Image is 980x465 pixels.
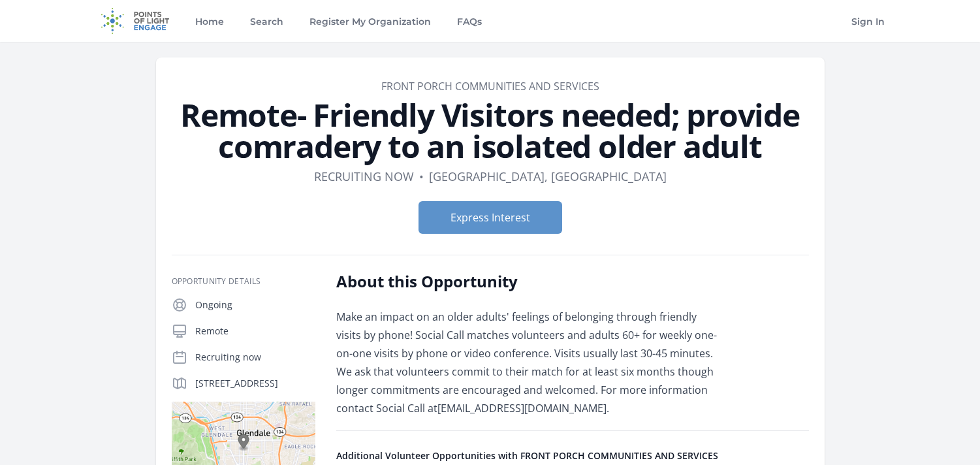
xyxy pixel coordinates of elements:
[336,271,718,292] h2: About this Opportunity
[172,276,315,287] h3: Opportunity Details
[381,79,599,93] a: FRONT PORCH COMMUNITIES AND SERVICES
[172,99,809,162] h1: Remote- Friendly Visitors needed; provide comradery to an isolated older adult
[429,167,667,185] dd: [GEOGRAPHIC_DATA], [GEOGRAPHIC_DATA]
[195,351,315,364] p: Recruiting now
[419,167,424,185] div: •
[336,308,718,417] p: Make an impact on an older adults' feelings of belonging through friendly visits by phone! Social...
[195,377,315,390] p: [STREET_ADDRESS]
[336,449,809,462] h4: Additional Volunteer Opportunities with FRONT PORCH COMMUNITIES AND SERVICES
[195,298,315,312] p: Ongoing
[314,167,414,185] dd: Recruiting now
[419,201,562,234] button: Express Interest
[195,325,315,338] p: Remote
